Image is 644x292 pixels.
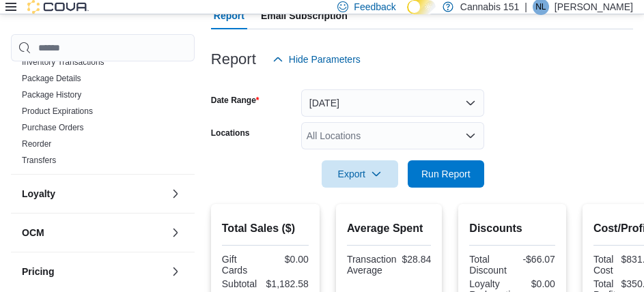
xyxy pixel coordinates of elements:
div: Total Cost [593,254,616,276]
button: OCM [22,226,165,239]
button: Pricing [167,263,184,280]
h3: Pricing [22,265,54,278]
label: Date Range [211,95,260,106]
button: [DATE] [301,89,484,117]
a: Product Expirations [22,106,93,116]
span: Run Report [421,167,471,181]
a: Package Details [22,74,81,83]
button: Loyalty [167,186,184,202]
h3: Loyalty [22,187,55,201]
a: Transfers [22,156,56,165]
h2: Discounts [469,220,555,237]
span: Export [330,160,390,188]
a: Package History [22,90,81,100]
div: $0.00 [268,254,309,265]
div: $0.00 [531,278,555,289]
button: Open list of options [465,130,476,141]
span: Product Expirations [22,106,93,117]
span: Inventory Transactions [22,57,104,68]
button: Export [322,160,398,188]
div: Subtotal [222,278,261,289]
div: $28.84 [402,254,432,265]
div: $1,182.58 [266,278,309,289]
div: -$66.07 [515,254,555,265]
span: Reorder [22,138,51,149]
a: Reorder [22,139,51,149]
button: Loyalty [22,187,165,201]
button: OCM [167,224,184,241]
div: Gift Cards [222,254,263,276]
a: Inventory Transactions [22,57,104,67]
span: Report [214,2,244,29]
button: Hide Parameters [267,46,366,73]
span: Transfers [22,155,56,166]
label: Locations [211,128,250,138]
div: Total Discount [469,254,509,276]
div: Transaction Average [347,254,397,276]
button: Run Report [408,160,484,188]
span: Package Details [22,73,81,84]
span: Package History [22,89,81,100]
h3: Report [211,51,256,68]
h2: Average Spent [347,220,431,237]
span: Hide Parameters [289,53,361,66]
a: Purchase Orders [22,123,84,132]
button: Pricing [22,265,165,278]
span: Purchase Orders [22,122,84,133]
span: Email Subscription [261,2,348,29]
h2: Total Sales ($) [222,220,309,237]
h3: OCM [22,226,44,239]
